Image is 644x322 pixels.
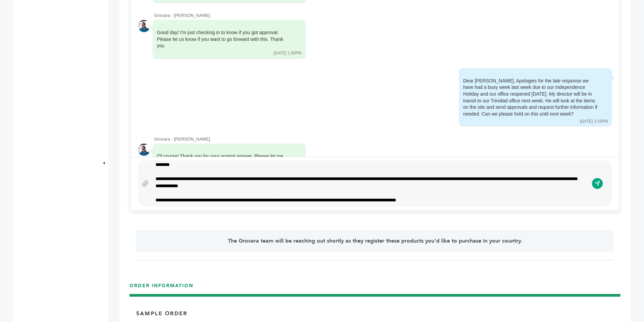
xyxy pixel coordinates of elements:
[274,50,302,56] div: [DATE] 1:50PM
[463,78,598,118] div: Dear [PERSON_NAME], Apologies for the late response we have had a busy week last week due to our ...
[157,153,292,166] div: Of course! Thank you for your prompt answer. Please let me know your name ;)
[154,136,612,142] div: Grovara - [PERSON_NAME]
[129,282,620,294] h3: ORDER INFORMATION
[155,237,594,245] p: The Grovara team will be reaching out shortly as they register these products you'd like to purch...
[157,29,292,49] div: Good day! I'm just checking in to know if you got approval. Please let us know if you want to go ...
[154,13,612,19] div: Grovara - [PERSON_NAME]
[136,310,187,317] p: Sample Order
[580,119,608,124] div: [DATE] 3:15PM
